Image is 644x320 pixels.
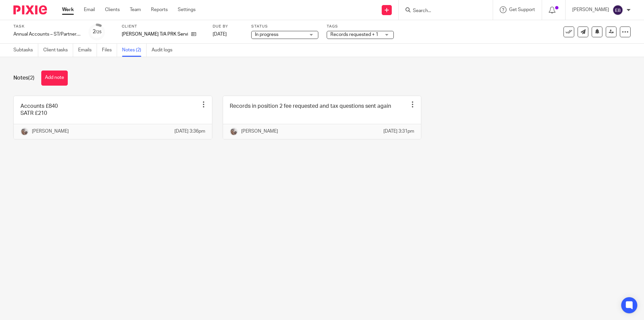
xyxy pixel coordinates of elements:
[93,28,102,36] div: 2
[13,44,38,57] a: Subtasks
[13,24,80,29] label: Task
[13,75,35,82] h1: Notes
[251,24,318,29] label: Status
[509,7,535,12] span: Get Support
[213,32,227,37] span: [DATE]
[130,6,141,13] a: Team
[151,6,168,13] a: Reports
[330,32,378,37] span: Records requested + 1
[102,44,117,57] a: Files
[84,6,95,13] a: Email
[412,8,473,14] input: Search
[105,6,120,13] a: Clients
[174,128,205,135] p: [DATE] 3:36pm
[122,31,188,38] p: [PERSON_NAME] T/A PRK Services
[255,32,278,37] span: In progress
[32,128,69,135] p: [PERSON_NAME]
[152,44,177,57] a: Audit logs
[13,31,80,38] div: Annual Accounts – ST/Partnership - Software
[62,6,74,13] a: Work
[28,75,35,81] span: (2)
[383,128,414,135] p: [DATE] 3:31pm
[122,24,204,29] label: Client
[43,44,73,57] a: Client tasks
[178,6,196,13] a: Settings
[327,24,394,29] label: Tags
[572,6,609,13] p: [PERSON_NAME]
[612,5,623,15] img: svg%3E
[241,128,278,135] p: [PERSON_NAME]
[13,5,47,14] img: Pixie
[230,128,238,136] img: me.jpg
[20,128,29,136] img: me.jpg
[41,71,68,86] button: Add note
[96,30,102,34] small: /25
[122,44,147,57] a: Notes (2)
[213,24,243,29] label: Due by
[78,44,97,57] a: Emails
